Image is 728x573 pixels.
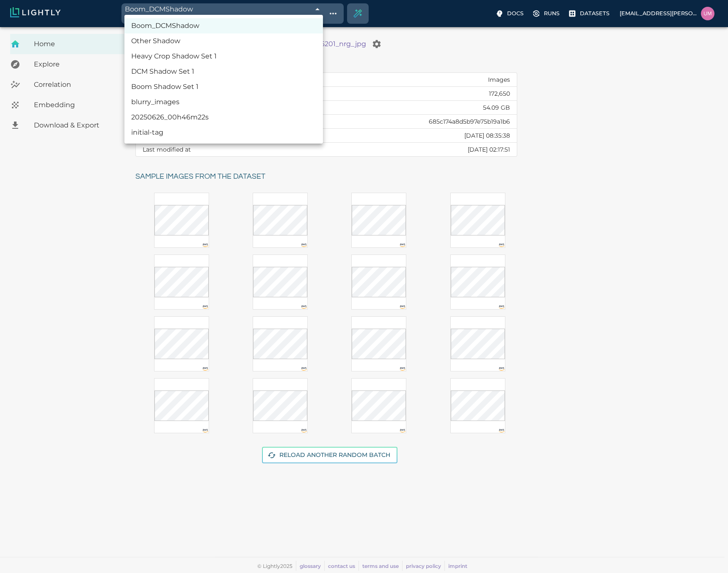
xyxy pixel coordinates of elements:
li: blurry_images [124,94,323,110]
li: DCM Shadow Set 1 [124,64,323,79]
li: Heavy Crop Shadow Set 1 [124,49,323,64]
li: 20250626_00h46m22s [124,110,323,125]
li: Other Shadow [124,33,323,49]
li: Boom_DCMShadow [124,18,323,33]
li: initial-tag [124,125,323,140]
li: Boom Shadow Set 1 [124,79,323,94]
